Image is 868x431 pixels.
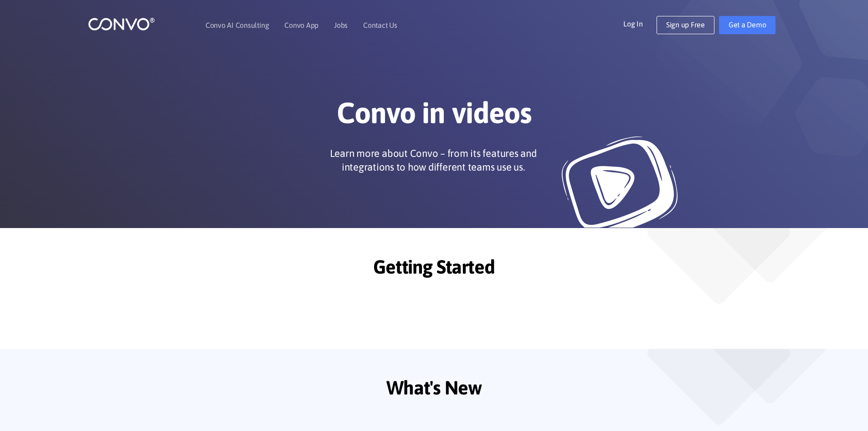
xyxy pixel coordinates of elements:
[334,21,348,29] a: Jobs
[181,376,687,406] h2: What's New
[657,16,714,34] a: Sign up Free
[284,21,318,29] a: Convo App
[623,16,657,31] a: Log In
[181,95,687,137] h1: Convo in videos
[713,349,827,404] img: spahe_not_found
[205,21,269,29] a: Convo AI Consulting
[88,17,155,31] img: logo_1.png
[647,349,791,425] img: spahe_not_found
[647,228,791,304] img: spahe_not_found
[719,16,776,34] a: Get a Demo
[310,146,556,174] p: Learn more about Convo – from its features and integrations to how different teams use us.
[363,21,397,29] a: Contact Us
[181,255,687,285] h2: Getting Started
[713,228,827,283] img: spahe_not_found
